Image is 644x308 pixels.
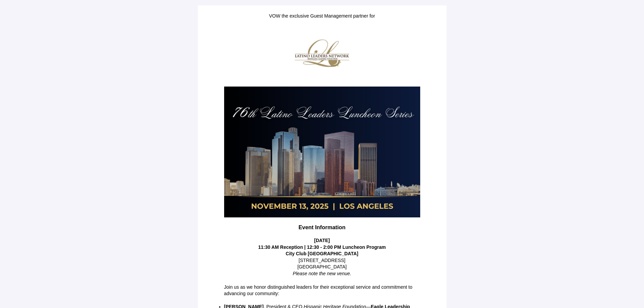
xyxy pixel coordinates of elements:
p: VOW the exclusive Guest Management partner for [224,13,420,20]
p: Join us as we honor distinguished leaders for their exceptional service and commitment to advanci... [224,284,420,297]
strong: Event Information [299,224,345,230]
strong: 11:30 AM Reception | 12:30 - 2:00 PM Luncheon Program [258,244,386,250]
em: Please note the new venue. [293,271,351,276]
strong: City Club [GEOGRAPHIC_DATA] [286,251,358,256]
p: [STREET_ADDRESS] [GEOGRAPHIC_DATA] [224,251,420,277]
strong: [DATE] [314,238,330,243]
